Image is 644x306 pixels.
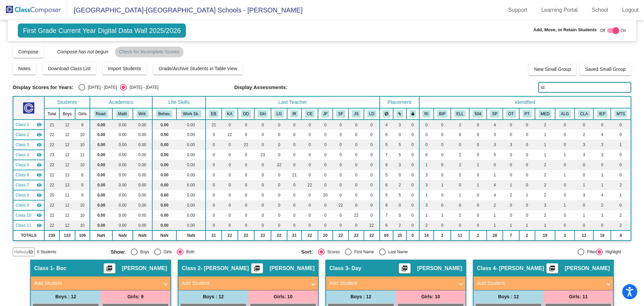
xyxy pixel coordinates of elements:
td: 0.00 [152,160,176,170]
button: ALG [559,110,571,118]
td: 12 [59,130,75,140]
td: 2 [451,120,469,130]
mat-icon: visibility [37,162,42,168]
td: 0 [222,160,238,170]
td: 21 [44,120,59,130]
span: Class 2 [15,132,29,138]
button: KA [225,110,234,118]
td: 0.00 [133,120,152,130]
td: 5 [487,150,503,160]
td: 0 [434,130,451,140]
span: New Small Group [534,67,571,72]
td: 0 [503,120,519,130]
mat-icon: picture_as_pdf [253,265,261,274]
a: Support [503,5,533,15]
span: Class 4 [15,152,29,158]
td: 0.00 [90,160,112,170]
mat-radio-group: Select an option [78,84,158,91]
td: 0 [611,150,631,160]
td: 5 [393,150,406,160]
button: PT [523,110,532,118]
td: 0 [318,120,333,130]
th: 504 Plan [469,108,487,120]
td: 0 [238,130,254,140]
th: Allergy Alert [555,108,574,120]
td: 0 [333,160,348,170]
mat-icon: visibility [37,152,42,158]
td: 12 [59,160,75,170]
span: Grade/Archive Students in Table View [159,66,237,71]
td: 0 [287,150,302,160]
td: 12 [59,150,75,160]
mat-panel-title: Add Student [329,279,454,287]
td: 0 [271,120,287,130]
td: 0.00 [90,120,112,130]
button: Download Class List [43,62,96,75]
mat-icon: visibility [37,132,42,137]
th: Physical Therapy Services [519,108,535,120]
span: Notes [18,66,31,71]
th: Total [44,108,59,120]
th: Keep with teacher [407,108,419,120]
td: 0 [555,130,574,140]
td: 0.00 [176,120,206,130]
td: 0 [469,130,487,140]
td: 0 [487,160,503,170]
span: Add, Move, or Retain Students [533,27,597,33]
td: 3 [593,150,611,160]
td: 0 [469,140,487,150]
button: Math [116,110,129,118]
button: CLA [578,110,590,118]
td: 0 [503,160,519,170]
mat-expansion-panel-header: Add Student [31,276,170,290]
td: 0 [434,160,451,170]
td: 0 [611,160,631,170]
td: 0 [419,150,434,160]
td: 0 [348,130,364,140]
th: Students [44,96,90,108]
button: LG [274,110,284,118]
th: Medical Alert [535,108,555,120]
button: Read. [94,110,109,118]
button: LD [367,110,376,118]
span: Compose has not begun [50,49,108,54]
td: 0 [503,130,519,140]
button: Grade/Archive Students in Table View [153,62,243,75]
td: 0 [555,140,574,150]
td: 0 [302,120,318,130]
td: 0 [519,120,535,130]
td: 0.00 [112,120,133,130]
td: 0 [206,150,222,160]
td: 0.00 [152,130,176,140]
button: Behav. [156,110,172,118]
mat-icon: visibility [37,122,42,127]
td: 3 [393,120,406,130]
button: EB [209,110,218,118]
td: 0 [393,130,406,140]
td: Don Day - Day [13,140,44,150]
mat-icon: picture_as_pdf [105,265,113,274]
td: 0.00 [176,130,206,140]
a: Learning Portal [536,5,583,15]
td: 0 [451,140,469,150]
td: 0 [333,120,348,130]
td: 22 [238,140,254,150]
button: Compose [13,46,44,58]
td: 0 [348,140,364,150]
td: 1 [535,140,555,150]
td: 3 [575,140,594,150]
td: 0 [419,120,434,130]
th: Gina Huber [254,108,271,120]
td: 0 [206,140,222,150]
th: Kristin Arko [222,108,238,120]
td: 7 [380,150,393,160]
td: 0.00 [133,160,152,170]
td: 2 [535,120,555,130]
input: Search... [538,82,631,93]
button: BIP [437,110,447,118]
td: 22 [44,160,59,170]
td: 0 [302,140,318,150]
mat-icon: picture_as_pdf [548,265,556,274]
td: 0.00 [133,140,152,150]
td: 0 [575,120,594,130]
